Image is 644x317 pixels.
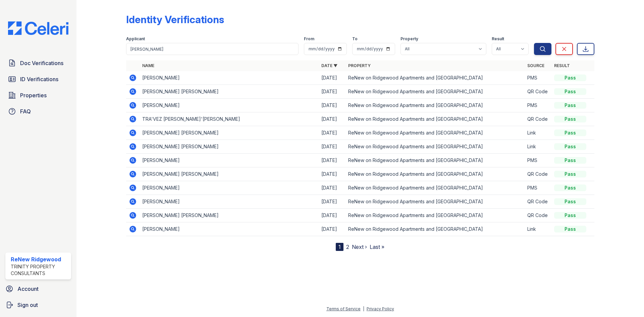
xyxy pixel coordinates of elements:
div: Pass [554,171,586,177]
div: Pass [554,129,586,136]
td: PMS [525,154,551,167]
td: [DATE] [319,112,345,126]
label: From [304,36,314,42]
td: QR Code [525,209,551,222]
td: [PERSON_NAME] [PERSON_NAME] [140,209,319,222]
div: | [363,306,364,311]
div: Pass [554,198,586,205]
td: [DATE] [319,99,345,112]
td: ReNew on Ridgewood Apartments and [GEOGRAPHIC_DATA] [345,126,525,140]
a: Account [3,282,74,296]
div: Trinity Property Consultants [11,263,68,277]
td: [DATE] [319,71,345,85]
td: Link [525,140,551,154]
td: [DATE] [319,209,345,222]
td: QR Code [525,195,551,209]
a: Next › [352,244,367,250]
a: Property [348,63,371,68]
td: ReNew on Ridgewood Apartments and [GEOGRAPHIC_DATA] [345,167,525,181]
td: ReNew on Ridgewood Apartments and [GEOGRAPHIC_DATA] [345,85,525,99]
td: [DATE] [319,85,345,99]
a: 2 [346,244,349,250]
td: [DATE] [319,140,345,154]
a: Doc Verifications [5,56,71,70]
td: [PERSON_NAME] [PERSON_NAME] [140,167,319,181]
td: [PERSON_NAME] [140,99,319,112]
a: Terms of Service [326,306,361,311]
td: PMS [525,71,551,85]
a: Sign out [3,298,74,312]
a: Properties [5,89,71,102]
a: Source [527,63,544,68]
td: [DATE] [319,167,345,181]
a: Date ▼ [321,63,337,68]
label: To [352,36,358,42]
div: ReNew Ridgewood [11,255,68,263]
div: Pass [554,116,586,122]
div: Pass [554,102,586,109]
div: Pass [554,143,586,150]
td: PMS [525,99,551,112]
label: Result [492,36,504,42]
img: CE_Logo_Blue-a8612792a0a2168367f1c8372b55b34899dd931a85d93a1a3d3e32e68fde9ad4.png [3,21,74,35]
td: Link [525,126,551,140]
div: Pass [554,212,586,219]
a: FAQ [5,105,71,118]
div: Pass [554,74,586,81]
td: ReNew on Ridgewood Apartments and [GEOGRAPHIC_DATA] [345,112,525,126]
td: [DATE] [319,154,345,167]
td: [DATE] [319,222,345,236]
td: ReNew on Ridgewood Apartments and [GEOGRAPHIC_DATA] [345,71,525,85]
td: [DATE] [319,181,345,195]
div: Pass [554,184,586,191]
td: QR Code [525,85,551,99]
td: [PERSON_NAME] [140,222,319,236]
a: ID Verifications [5,72,71,86]
td: [PERSON_NAME] [PERSON_NAME] [140,140,319,154]
td: [PERSON_NAME] [PERSON_NAME] [140,126,319,140]
td: TRA'VEZ [PERSON_NAME]'[PERSON_NAME] [140,112,319,126]
div: Pass [554,157,586,164]
label: Applicant [126,36,145,42]
td: [PERSON_NAME] [140,181,319,195]
span: Doc Verifications [20,59,63,67]
a: Result [554,63,570,68]
span: Properties [20,91,47,99]
div: 1 [336,243,343,251]
td: ReNew on Ridgewood Apartments and [GEOGRAPHIC_DATA] [345,195,525,209]
td: ReNew on Ridgewood Apartments and [GEOGRAPHIC_DATA] [345,154,525,167]
td: [DATE] [319,126,345,140]
span: ID Verifications [20,75,58,83]
a: Last » [370,244,384,250]
span: FAQ [20,107,31,115]
td: ReNew on Ridgewood Apartments and [GEOGRAPHIC_DATA] [345,99,525,112]
div: Pass [554,226,586,232]
td: ReNew on Ridgewood Apartments and [GEOGRAPHIC_DATA] [345,209,525,222]
td: [PERSON_NAME] [140,71,319,85]
td: ReNew on Ridgewood Apartments and [GEOGRAPHIC_DATA] [345,181,525,195]
td: Link [525,222,551,236]
td: [PERSON_NAME] [140,154,319,167]
span: Account [17,285,39,293]
td: ReNew on Ridgewood Apartments and [GEOGRAPHIC_DATA] [345,140,525,154]
td: [DATE] [319,195,345,209]
label: Property [400,36,418,42]
td: ReNew on Ridgewood Apartments and [GEOGRAPHIC_DATA] [345,222,525,236]
a: Privacy Policy [367,306,394,311]
td: [PERSON_NAME] [140,195,319,209]
span: Sign out [17,301,38,309]
td: PMS [525,181,551,195]
td: QR Code [525,112,551,126]
div: Identity Verifications [126,13,224,25]
td: QR Code [525,167,551,181]
input: Search by name or phone number [126,43,299,55]
td: [PERSON_NAME] [PERSON_NAME] [140,85,319,99]
div: Pass [554,88,586,95]
a: Name [142,63,154,68]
